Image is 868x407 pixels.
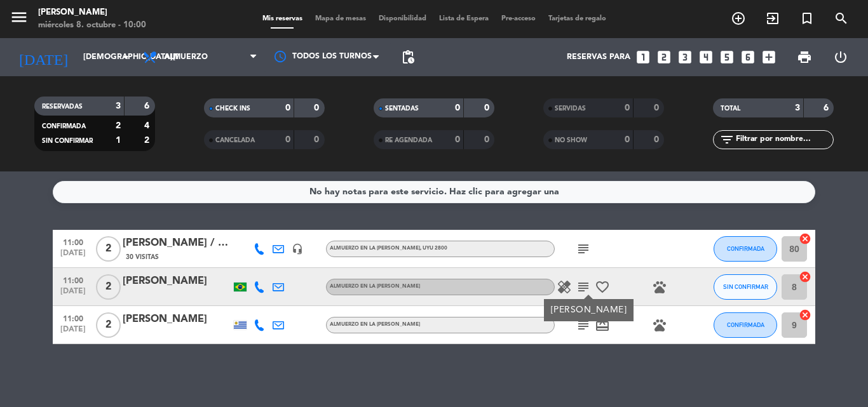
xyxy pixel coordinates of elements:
[721,105,740,112] span: TOTAL
[595,317,610,333] i: card_giftcard
[542,15,613,22] span: Tarjetas de regalo
[714,236,777,262] button: CONFIRMADA
[285,135,290,144] strong: 0
[10,8,29,27] i: menu
[38,6,146,19] div: [PERSON_NAME]
[42,103,83,110] span: RESERVADAS
[652,279,667,295] i: pets
[635,49,651,65] i: looks_one
[731,11,746,26] i: add_circle_outline
[400,50,416,65] span: pending_actions
[714,274,777,300] button: SIN CONFIRMAR
[96,274,121,300] span: 2
[484,135,492,144] strong: 0
[42,123,86,130] span: CONFIRMADA
[799,270,811,283] i: cancel
[455,135,460,144] strong: 0
[144,136,152,145] strong: 2
[123,311,231,328] div: [PERSON_NAME]
[314,103,322,112] strong: 0
[57,249,89,264] span: [DATE]
[557,279,572,295] i: healing
[57,325,89,340] span: [DATE]
[799,232,811,245] i: cancel
[654,135,661,144] strong: 0
[385,137,432,143] span: RE AGENDADA
[116,121,121,130] strong: 2
[833,50,848,65] i: power_settings_new
[495,15,542,22] span: Pre-acceso
[96,236,121,262] span: 2
[654,103,661,112] strong: 0
[698,49,714,65] i: looks_4
[309,185,559,199] div: No hay notas para este servicio. Haz clic para agregar una
[57,234,89,249] span: 11:00
[567,53,630,62] span: Reservas para
[144,102,152,110] strong: 6
[824,103,831,112] strong: 6
[555,137,587,143] span: NO SHOW
[164,53,208,62] span: Almuerzo
[256,15,309,22] span: Mis reservas
[123,273,231,290] div: [PERSON_NAME]
[595,279,610,295] i: favorite_border
[652,317,667,333] i: pets
[57,287,89,302] span: [DATE]
[822,38,858,76] div: LOG OUT
[765,11,780,26] i: exit_to_app
[735,133,833,147] input: Filtrar por nombre...
[723,283,768,290] span: SIN CONFIRMAR
[330,322,420,327] span: Almuerzo en la [PERSON_NAME]
[116,136,121,145] strong: 1
[551,304,627,317] div: [PERSON_NAME]
[455,103,460,112] strong: 0
[126,252,159,262] span: 30 Visitas
[555,105,586,112] span: SERVIDAS
[372,15,433,22] span: Disponibilidad
[385,105,419,112] span: SENTADAS
[215,105,250,112] span: CHECK INS
[719,49,735,65] i: looks_5
[834,11,849,26] i: search
[727,321,764,328] span: CONFIRMADA
[42,138,93,144] span: SIN CONFIRMAR
[761,49,777,65] i: add_box
[797,50,812,65] span: print
[144,121,152,130] strong: 4
[118,50,133,65] i: arrow_drop_down
[330,284,420,289] span: Almuerzo en la [PERSON_NAME]
[215,137,255,143] span: CANCELADA
[576,241,591,257] i: subject
[330,246,447,251] span: Almuerzo en la [PERSON_NAME]
[799,309,811,321] i: cancel
[57,310,89,325] span: 11:00
[292,243,303,255] i: headset_mic
[714,312,777,338] button: CONFIRMADA
[795,103,800,112] strong: 3
[799,11,815,26] i: turned_in_not
[576,279,591,295] i: subject
[484,103,492,112] strong: 0
[314,135,322,144] strong: 0
[625,103,630,112] strong: 0
[727,245,764,252] span: CONFIRMADA
[433,15,495,22] span: Lista de Espera
[625,135,630,144] strong: 0
[57,272,89,287] span: 11:00
[677,49,693,65] i: looks_3
[576,317,591,333] i: subject
[38,19,146,32] div: miércoles 8. octubre - 10:00
[96,312,121,338] span: 2
[420,246,447,251] span: , UYU 2800
[285,103,290,112] strong: 0
[656,49,672,65] i: looks_two
[10,8,29,31] button: menu
[309,15,372,22] span: Mapa de mesas
[116,102,121,110] strong: 3
[123,235,231,251] div: [PERSON_NAME] / [PERSON_NAME]
[10,43,77,71] i: [DATE]
[719,132,735,147] i: filter_list
[740,49,756,65] i: looks_6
